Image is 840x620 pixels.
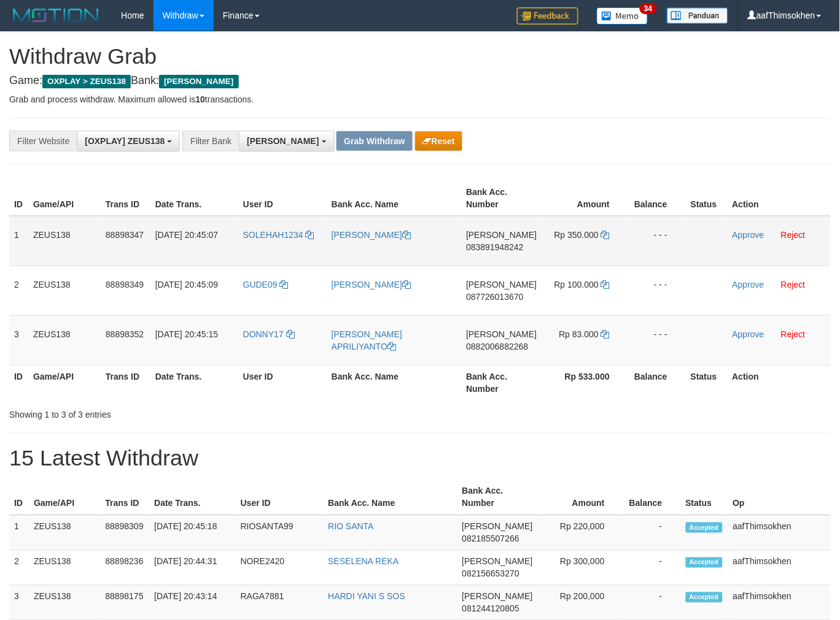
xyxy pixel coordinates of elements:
span: [PERSON_NAME] [466,230,537,240]
td: ZEUS138 [29,551,100,586]
a: DONNY17 [243,329,295,339]
span: Copy 082156653270 to clipboard [462,569,519,579]
th: Status [681,480,728,515]
h1: Withdraw Grab [9,44,831,69]
th: User ID [238,181,327,216]
span: Copy 0882006882268 to clipboard [466,342,528,351]
a: GUDE09 [243,280,289,289]
button: Reset [415,131,462,151]
img: Feedback.jpg [517,7,578,25]
a: HARDI YANI S SOS [328,592,405,602]
td: NORE2420 [236,551,324,586]
a: Reject [781,280,806,289]
span: [PERSON_NAME] [159,75,238,88]
span: 88898347 [106,230,144,240]
strong: 10 [195,94,205,104]
th: Amount [538,480,623,515]
th: Bank Acc. Number [461,181,542,216]
th: Action [728,181,831,216]
td: 88898236 [100,551,149,586]
a: SESELENA REKA [328,557,399,567]
button: Grab Withdraw [336,131,412,151]
th: Bank Acc. Name [327,365,461,400]
th: Balance [628,365,686,400]
span: [PERSON_NAME] [247,136,319,146]
span: Accepted [686,557,723,568]
th: ID [9,365,28,400]
th: Game/API [29,480,100,515]
span: [PERSON_NAME] [466,280,537,289]
span: OXPLAY > ZEUS138 [42,75,131,88]
td: [DATE] 20:44:31 [149,551,236,586]
a: Reject [781,329,806,339]
span: Copy 081244120805 to clipboard [462,604,519,614]
th: Balance [628,181,686,216]
div: Filter Website [9,131,77,151]
span: Rp 83.000 [559,329,599,339]
td: ZEUS138 [28,216,101,266]
span: Accepted [686,592,723,603]
span: [OXPLAY] ZEUS138 [85,136,165,146]
td: 1 [9,515,29,551]
th: Op [728,480,831,515]
span: [PERSON_NAME] [462,592,533,602]
span: [PERSON_NAME] [462,522,533,532]
td: [DATE] 20:45:18 [149,515,236,551]
a: RIO SANTA [328,522,373,532]
th: Trans ID [101,181,150,216]
h4: Game: Bank: [9,75,831,87]
span: Rp 350.000 [554,230,599,240]
span: Copy 087726013670 to clipboard [466,292,523,302]
a: [PERSON_NAME] [332,280,411,289]
th: User ID [236,480,324,515]
button: [PERSON_NAME] [239,131,334,151]
span: [DATE] 20:45:15 [155,329,218,339]
span: [PERSON_NAME] [462,557,533,567]
span: [DATE] 20:45:07 [155,230,218,240]
td: - [623,515,681,551]
button: [OXPLAY] ZEUS138 [77,131,180,151]
div: Filter Bank [182,131,239,151]
a: [PERSON_NAME] [332,230,411,240]
span: [DATE] 20:45:09 [155,280,218,289]
td: 88898309 [100,515,149,551]
th: Bank Acc. Name [327,181,461,216]
span: Copy 082185507266 to clipboard [462,534,519,544]
th: Bank Acc. Number [457,480,538,515]
span: SOLEHAH1234 [243,230,303,240]
td: aafThimsokhen [728,551,831,586]
th: Status [686,181,728,216]
span: Accepted [686,522,723,533]
td: - - - [628,315,686,365]
a: [PERSON_NAME] APRILIYANTO [332,329,402,351]
img: Button%20Memo.svg [597,7,648,25]
p: Grab and process withdraw. Maximum allowed is transactions. [9,93,831,105]
th: Date Trans. [150,181,238,216]
a: Approve [733,230,764,240]
span: 34 [640,3,656,14]
div: Showing 1 to 3 of 3 entries [9,404,341,421]
th: User ID [238,365,327,400]
th: Trans ID [100,480,149,515]
th: Rp 533.000 [542,365,629,400]
td: - - - [628,216,686,266]
a: Approve [733,329,764,339]
td: 1 [9,216,28,266]
td: RIOSANTA99 [236,515,324,551]
th: Status [686,365,728,400]
span: GUDE09 [243,280,278,289]
th: Balance [623,480,681,515]
th: Amount [542,181,629,216]
th: Action [728,365,831,400]
span: 88898352 [106,329,144,339]
a: SOLEHAH1234 [243,230,314,240]
td: 2 [9,551,29,586]
th: ID [9,480,29,515]
span: DONNY17 [243,329,284,339]
span: Copy 083891948242 to clipboard [466,242,523,252]
td: Rp 220,000 [538,515,623,551]
th: Bank Acc. Number [461,365,542,400]
td: 2 [9,266,28,315]
td: 3 [9,315,28,365]
th: Trans ID [101,365,150,400]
